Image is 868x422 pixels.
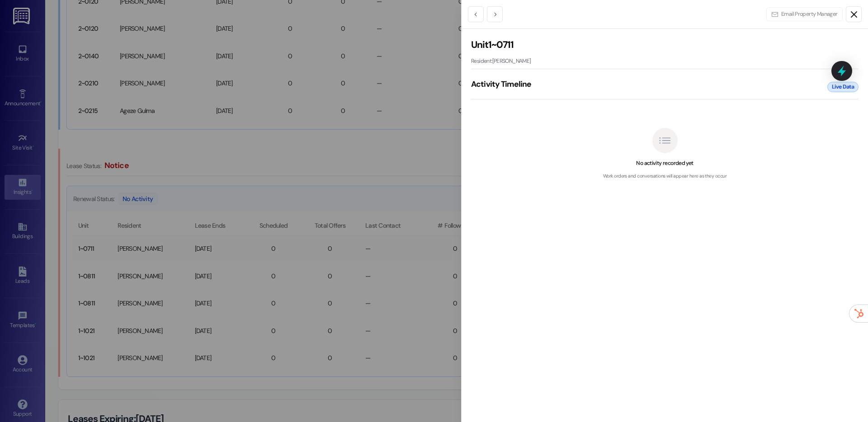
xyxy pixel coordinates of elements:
[471,38,859,51] h1: Unit 1~0711
[471,159,859,168] p: No activity recorded yet
[487,6,503,22] button: Next unit
[827,82,859,92] div: Live Data
[468,6,484,22] button: Previous unit
[471,57,859,66] p: Resident: [PERSON_NAME]
[471,79,531,90] h3: Activity Timeline
[471,173,859,179] p: Work orders and conversations will appear here as they occur
[846,6,862,22] button: Close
